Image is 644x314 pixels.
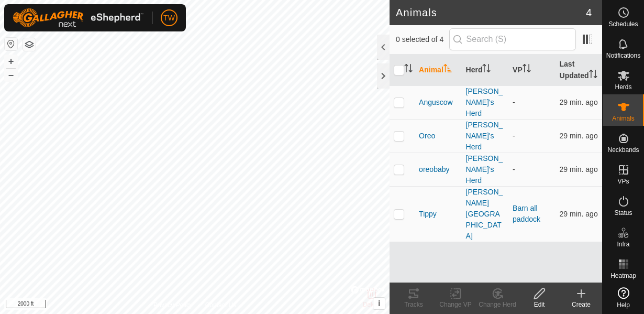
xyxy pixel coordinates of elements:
[378,299,380,308] span: i
[466,86,504,119] div: [PERSON_NAME]'s Herd
[23,38,36,51] button: Map Layers
[5,55,17,68] button: +
[396,34,449,45] span: 0 selected of 4
[612,115,635,122] span: Animals
[615,84,631,90] span: Herds
[560,165,598,174] span: Aug 21, 2025, 7:34 PM
[523,66,531,74] p-sorticon: Activate to sort
[513,98,515,106] app-display-virtual-paddock-transition: -
[603,283,644,312] a: Help
[586,5,592,20] span: 4
[163,13,175,24] span: TW
[560,300,602,309] div: Create
[614,210,632,216] span: Status
[560,210,598,218] span: Aug 21, 2025, 7:34 PM
[617,241,629,247] span: Infra
[419,131,435,142] span: Oreo
[5,38,17,50] button: Reset Map
[153,300,193,310] a: Privacy Policy
[482,66,491,74] p-sorticon: Activate to sort
[607,147,639,153] span: Neckbands
[560,132,598,140] span: Aug 21, 2025, 7:34 PM
[396,6,586,19] h2: Animals
[393,300,435,309] div: Tracks
[518,300,560,309] div: Edit
[617,178,629,185] span: VPs
[435,300,476,309] div: Change VP
[617,302,630,308] span: Help
[13,8,143,27] img: Gallagher Logo
[476,300,518,309] div: Change Herd
[513,165,515,174] app-display-virtual-paddock-transition: -
[419,164,449,175] span: oreobaby
[404,66,413,74] p-sorticon: Activate to sort
[608,21,638,27] span: Schedules
[606,52,640,59] span: Notifications
[466,153,504,186] div: [PERSON_NAME]'s Herd
[443,66,452,74] p-sorticon: Activate to sort
[419,97,453,108] span: Anguscow
[419,209,437,220] span: Tippy
[415,55,461,86] th: Animal
[449,28,576,50] input: Search (S)
[373,298,385,309] button: i
[5,69,17,81] button: –
[589,71,597,80] p-sorticon: Activate to sort
[560,98,598,106] span: Aug 21, 2025, 7:34 PM
[513,204,540,223] a: Barn all paddock
[205,300,236,310] a: Contact Us
[466,120,504,153] div: [PERSON_NAME]'s Herd
[513,132,515,140] app-display-virtual-paddock-transition: -
[508,55,555,86] th: VP
[462,55,508,86] th: Herd
[466,187,504,242] div: [PERSON_NAME][GEOGRAPHIC_DATA]
[610,273,636,279] span: Heatmap
[556,55,602,86] th: Last Updated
